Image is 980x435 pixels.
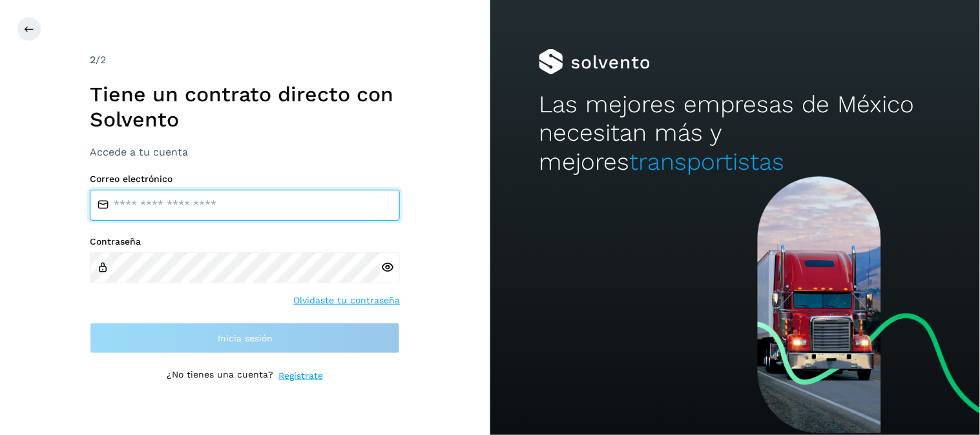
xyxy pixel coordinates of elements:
[629,148,784,176] span: transportistas
[293,294,400,307] a: Olvidaste tu contraseña
[90,174,400,185] label: Correo electrónico
[90,236,400,247] label: Contraseña
[539,90,931,176] h2: Las mejores empresas de México necesitan más y mejores
[90,146,400,158] h3: Accede a tu cuenta
[90,54,96,66] span: 2
[278,369,323,383] a: Regístrate
[90,323,400,354] button: Inicia sesión
[218,334,273,343] span: Inicia sesión
[167,369,273,383] p: ¿No tienes una cuenta?
[90,82,400,132] h1: Tiene un contrato directo con Solvento
[90,52,400,68] div: /2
